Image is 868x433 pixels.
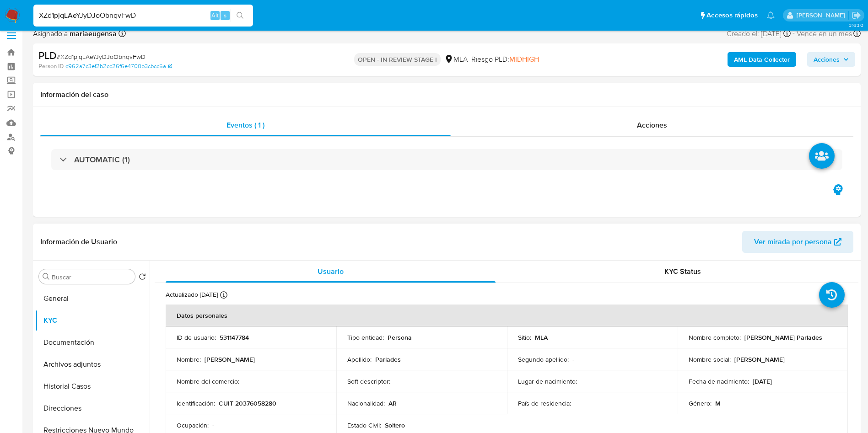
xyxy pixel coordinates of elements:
[689,355,731,364] p: Nombre social :
[849,21,863,29] span: 3.163.0
[734,355,785,364] p: [PERSON_NAME]
[689,377,749,385] p: Fecha de nacimiento :
[40,90,853,99] h1: Información del caso
[797,29,852,39] span: Vence en un mes
[40,237,117,246] h1: Información de Usuario
[706,11,758,20] span: Accesos rápidos
[177,333,216,342] p: ID de usuario :
[318,266,344,277] span: Usuario
[715,399,721,407] p: M
[243,377,245,385] p: -
[177,377,239,385] p: Nombre del comercio :
[35,310,150,331] button: KYC
[347,377,390,385] p: Soft descriptor :
[35,397,150,419] button: Direcciones
[444,54,468,64] div: MLA
[35,331,150,353] button: Documentación
[518,399,571,407] p: País de residencia :
[33,29,117,39] span: Asignado a
[744,333,822,342] p: [PERSON_NAME] Parlades
[43,273,50,280] button: Buscar
[231,9,249,22] button: search-icon
[38,62,64,70] b: Person ID
[139,273,146,283] button: Volver al orden por defecto
[347,399,385,407] p: Nacionalidad :
[212,421,214,429] p: -
[33,10,253,21] input: Buscar usuario o caso...
[637,120,667,130] span: Acciones
[388,399,397,407] p: AR
[581,377,582,385] p: -
[535,333,548,342] p: MLA
[177,421,209,429] p: Ocupación :
[219,399,276,407] p: CUIT 20376058280
[518,333,531,342] p: Sitio :
[354,53,441,66] p: OPEN - IN REVIEW STAGE I
[205,355,255,364] p: [PERSON_NAME]
[727,27,791,40] div: Creado el: [DATE]
[51,149,842,170] div: AUTOMATIC (1)
[689,399,712,407] p: Género :
[807,52,855,67] button: Acciones
[518,355,569,364] p: Segundo apellido :
[793,27,795,40] span: -
[575,399,577,407] p: -
[166,305,848,326] th: Datos personales
[742,231,853,253] button: Ver mirada por persona
[65,62,172,70] a: c962a7c3ef2b2cc26f6e4700b3cbcc5a
[689,333,741,342] p: Nombre completo :
[767,11,775,19] a: Notificaciones
[388,333,412,342] p: Persona
[35,375,150,397] button: Historial Casos
[166,290,218,299] p: Actualizado [DATE]
[347,333,384,342] p: Tipo entidad :
[74,155,130,165] h3: AUTOMATIC (1)
[572,355,574,364] p: -
[211,11,219,20] span: Alt
[35,353,150,375] button: Archivos adjuntos
[797,11,848,20] p: mariaeugenia.sanchez@mercadolibre.com
[394,377,396,385] p: -
[177,399,215,407] p: Identificación :
[224,11,226,20] span: s
[57,52,146,61] span: # XZd1pjqLAeYJyDJoObnqvFwD
[52,273,131,281] input: Buscar
[754,231,832,253] span: Ver mirada por persona
[814,52,840,67] span: Acciones
[375,355,401,364] p: Parlades
[38,48,57,63] b: PLD
[728,52,796,67] button: AML Data Collector
[509,54,539,64] span: MIDHIGH
[385,421,405,429] p: Soltero
[471,54,539,64] span: Riesgo PLD:
[347,421,381,429] p: Estado Civil :
[664,266,701,277] span: KYC Status
[220,333,249,342] p: 531147784
[68,28,117,39] b: mariaeugensa
[734,52,790,67] b: AML Data Collector
[226,120,264,130] span: Eventos ( 1 )
[35,288,150,310] button: General
[347,355,372,364] p: Apellido :
[518,377,577,385] p: Lugar de nacimiento :
[852,11,861,20] a: Salir
[753,377,772,385] p: [DATE]
[177,355,201,364] p: Nombre :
